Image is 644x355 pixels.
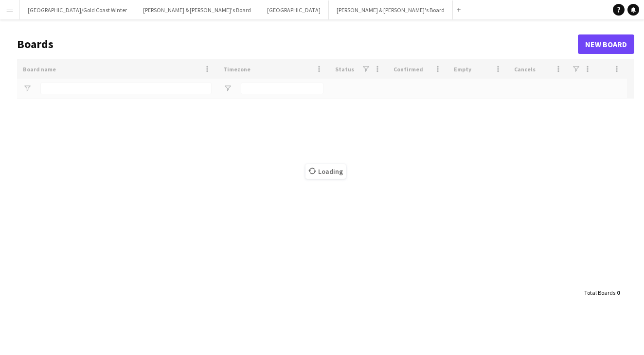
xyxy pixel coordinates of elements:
div: : [584,283,620,302]
button: [GEOGRAPHIC_DATA] [259,0,329,19]
button: [PERSON_NAME] & [PERSON_NAME]'s Board [329,0,453,19]
a: New Board [578,34,634,54]
button: [PERSON_NAME] & [PERSON_NAME]'s Board [135,0,259,19]
span: Loading [305,164,346,179]
h1: Boards [17,37,578,51]
span: 0 [617,289,620,296]
button: [GEOGRAPHIC_DATA]/Gold Coast Winter [20,0,135,19]
span: Total Boards [584,289,615,296]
